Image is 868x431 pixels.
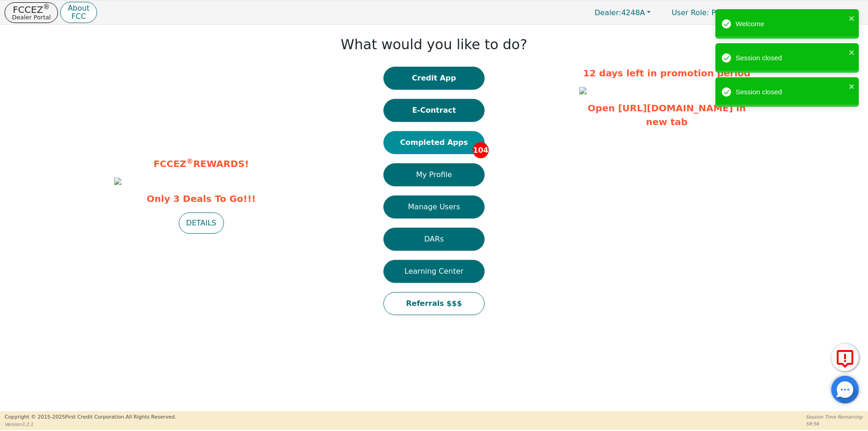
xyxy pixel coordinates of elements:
p: Session Time Remaining: [806,414,863,420]
button: Report Error to FCC [831,344,859,371]
button: 4248A:[PERSON_NAME] [751,6,863,20]
button: DETAILS [179,213,224,234]
p: Version 3.2.1 [5,421,176,428]
span: User Role : [672,8,709,17]
span: 104 [473,142,489,158]
p: 12 days left in promotion period [579,66,754,80]
a: User Role: Primary [662,4,749,22]
button: DARs [383,228,485,251]
span: Dealer: [594,8,621,17]
span: Only 3 Deals To Go!!! [114,192,289,206]
p: 58:56 [806,420,863,427]
p: FCCEZ REWARDS! [114,157,289,171]
button: AboutFCC [60,2,97,23]
div: Welcome [736,19,846,29]
p: Primary [662,4,749,22]
button: My Profile [383,163,485,186]
button: close [849,81,855,92]
p: FCC [68,13,89,20]
span: All Rights Reserved. [126,414,176,420]
a: Open [URL][DOMAIN_NAME] in new tab [588,103,746,127]
button: Dealer:4248A [585,6,660,20]
button: Manage Users [383,195,485,218]
div: Session closed [736,87,846,98]
button: close [849,47,855,57]
button: E-Contract [383,99,485,122]
img: 69b98748-63aa-47a9-853d-614d20e74d6f [579,87,587,94]
p: Dealer Portal [12,14,51,20]
button: Learning Center [383,260,485,283]
p: Copyright © 2015- 2025 First Credit Corporation. [5,414,176,421]
h1: What would you like to do? [341,36,527,53]
p: About [68,5,89,12]
button: Credit App [383,67,485,90]
button: close [849,13,855,23]
button: FCCEZ®Dealer Portal [5,2,58,23]
sup: ® [43,3,50,11]
div: Session closed [736,53,846,63]
button: Completed Apps104 [383,131,485,154]
sup: ® [186,157,193,166]
span: 4248A [594,8,645,17]
button: Referrals $$$ [383,292,485,315]
p: FCCEZ [12,5,51,14]
img: febde5a6-b8cf-48b7-942e-769419aa9188 [114,178,121,185]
